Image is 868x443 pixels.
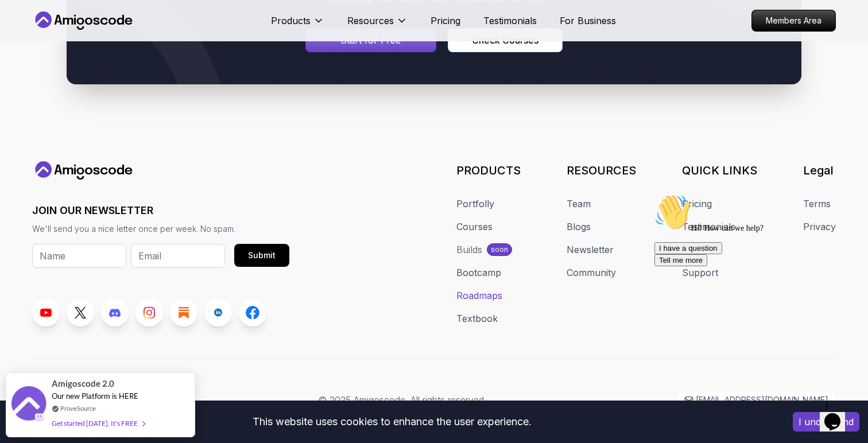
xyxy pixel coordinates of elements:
[32,244,126,268] input: Name
[32,203,289,219] h3: JOIN OUR NEWSLETTER
[491,245,508,254] p: soon
[456,220,493,234] a: Courses
[793,412,859,432] button: Accept cookies
[456,266,501,279] a: Bootcamp
[696,394,828,406] p: [EMAIL_ADDRESS][DOMAIN_NAME]
[650,189,857,391] iframe: chat widget
[751,10,836,32] a: Members Area
[752,10,835,31] p: Members Area
[32,299,60,327] a: Youtube link
[271,14,311,28] p: Products
[483,14,537,28] a: Testimonials
[234,244,289,267] button: Submit
[5,5,41,41] img: :wave:
[456,312,498,325] a: Textbook
[567,243,614,257] a: Newsletter
[131,244,225,268] input: Email
[319,393,486,407] p: © 2025 Amigoscode. All rights reserved.
[456,289,502,302] a: Roadmaps
[271,14,324,37] button: Products
[5,34,114,43] span: Hi! How can we help?
[52,417,145,430] div: Get started [DATE]. It's FREE
[567,197,591,211] a: Team
[60,403,96,413] a: ProveSource
[677,391,836,409] a: [EMAIL_ADDRESS][DOMAIN_NAME]
[5,53,72,65] button: I have a question
[803,162,836,178] h3: Legal
[456,162,521,178] h3: PRODUCTS
[431,14,460,28] a: Pricing
[560,14,616,28] a: For Business
[239,299,266,327] a: Facebook link
[347,14,408,37] button: Resources
[820,397,857,432] iframe: chat widget
[67,299,94,327] a: Twitter link
[567,220,591,234] a: Blogs
[204,299,232,327] a: LinkedIn link
[567,266,616,279] a: Community
[32,223,289,235] p: We'll send you a nice letter once per week. No spam.
[456,197,494,211] a: Portfolly
[567,162,636,178] h3: RESOURCES
[682,162,757,178] h3: QUICK LINKS
[170,299,197,327] a: Blog link
[248,250,276,261] div: Submit
[135,299,163,327] a: Instagram link
[9,409,776,434] div: This website uses cookies to enhance the user experience.
[5,5,211,77] div: 👋Hi! How can we help?I have a questionTell me more
[456,243,482,257] div: Builds
[101,299,129,327] a: Discord link
[11,386,46,423] img: provesource social proof notification image
[5,65,57,77] button: Tell me more
[347,14,394,28] p: Resources
[52,391,138,401] span: Our new Platform is HERE
[52,377,114,390] span: Amigoscode 2.0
